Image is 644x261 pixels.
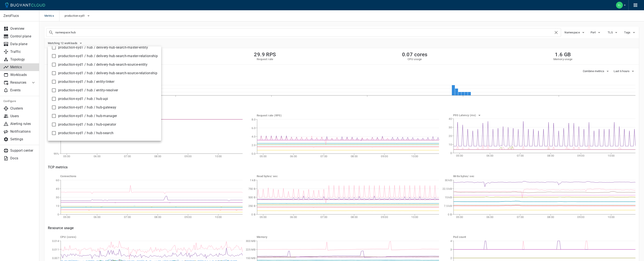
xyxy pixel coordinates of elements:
span: production-syd1 / hub / hub-search [58,131,158,135]
span: production-syd1 / hub / entity-resolver [58,88,158,92]
span: production-syd1 / hub / hub-operator [58,122,158,127]
span: production-syd1 / hub / hub-manager [58,114,158,118]
span: production-syd1 / hub / delivery-hub-search-source-relationship [58,71,158,75]
span: production-syd1 / hub / delivery-hub-search-master-relationship [58,54,158,58]
span: production-syd1 / hub / delivery-hub-search-source-entity [58,62,158,67]
span: production-syd1 / hub / hub-api [58,97,158,101]
span: production-syd1 / hub / hub-gateway [58,105,158,110]
span: production-syd1 / hub / delivery-hub-search-master-entity [58,45,158,50]
span: production-syd1 / hub / entity-linker [58,80,158,84]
